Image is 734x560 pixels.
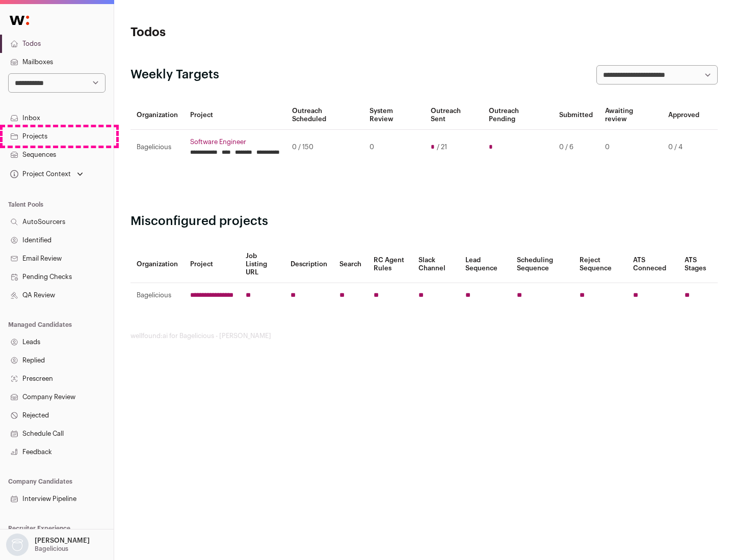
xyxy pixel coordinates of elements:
[8,167,85,181] button: Open dropdown
[8,170,71,178] div: Project Context
[627,246,678,283] th: ATS Conneced
[333,246,368,283] th: Search
[35,545,68,553] p: Bagelicious
[130,67,219,83] h2: Weekly Targets
[130,101,184,130] th: Organization
[130,283,184,308] td: Bagelicious
[553,101,599,130] th: Submitted
[573,246,627,283] th: Reject Sequence
[363,101,424,130] th: System Review
[678,246,718,283] th: ATS Stages
[437,143,447,151] span: / 21
[240,246,284,283] th: Job Listing URL
[599,101,662,130] th: Awaiting review
[483,101,553,130] th: Outreach Pending
[35,537,90,545] p: [PERSON_NAME]
[412,246,459,283] th: Slack Channel
[130,246,184,283] th: Organization
[368,246,412,283] th: RC Agent Rules
[184,246,240,283] th: Project
[599,130,662,165] td: 0
[553,130,599,165] td: 0 / 6
[130,130,184,165] td: Bagelicious
[190,138,280,146] a: Software Engineer
[459,246,511,283] th: Lead Sequence
[4,534,92,556] button: Open dropdown
[662,130,705,165] td: 0 / 4
[284,246,333,283] th: Description
[130,24,326,41] h1: Todos
[130,213,718,230] h2: Misconfigured projects
[184,101,286,130] th: Project
[363,130,424,165] td: 0
[6,534,29,556] img: nopic.png
[4,10,35,31] img: Wellfound
[662,101,705,130] th: Approved
[286,130,363,165] td: 0 / 150
[286,101,363,130] th: Outreach Scheduled
[425,101,483,130] th: Outreach Sent
[511,246,573,283] th: Scheduling Sequence
[130,332,718,340] footer: wellfound:ai for Bagelicious - [PERSON_NAME]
